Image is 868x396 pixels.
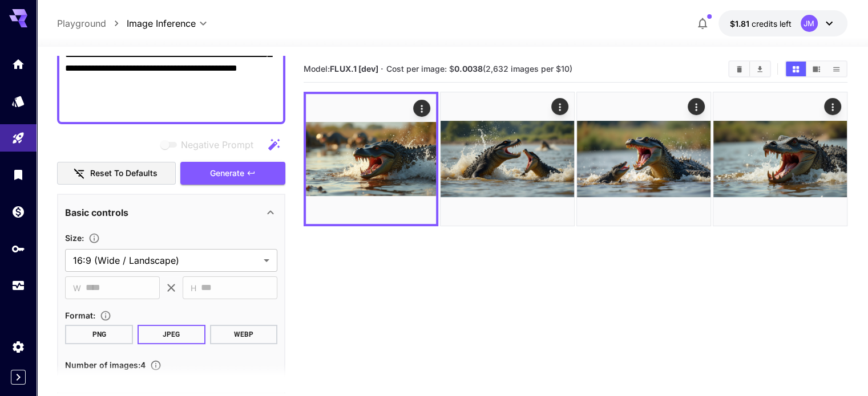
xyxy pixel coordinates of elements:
[688,98,705,115] div: Actions
[65,233,84,243] span: Size :
[11,94,25,108] div: Models
[65,206,128,219] p: Basic controls
[386,64,572,74] span: Cost per image: $ (2,632 images per $10)
[95,310,116,321] button: Choose the file format for the output image.
[441,92,574,226] img: 9k=
[158,137,263,152] span: Negative prompts are not compatible with the selected model.
[181,138,253,152] span: Negative Prompt
[65,360,146,370] span: Number of images : 4
[454,64,483,74] b: 0.0038
[73,254,259,267] span: 16:9 (Wide / Landscape)
[718,10,847,36] button: $1.80661JM
[330,64,378,74] b: FLUX.1 [dev]
[57,17,127,30] nav: breadcrumb
[84,232,104,244] button: Adjust the dimensions of the generated image by specifying its width and height in pixels, or sel...
[824,98,841,115] div: Actions
[146,360,166,371] button: Specify how many images to generate in a single request. Each image generation will be charged se...
[127,17,196,30] span: Image Inference
[180,162,285,185] button: Generate
[750,62,770,76] button: Download All
[65,199,277,226] div: Basic controls
[191,281,196,295] span: H
[11,131,25,145] div: Playground
[752,19,792,28] span: credits left
[210,325,278,344] button: WEBP
[730,18,792,30] div: $1.80661
[65,311,95,320] span: Format :
[73,281,81,295] span: W
[728,60,771,77] div: Clear ImagesDownload All
[11,168,25,182] div: Library
[57,162,176,185] button: Reset to defaults
[11,57,25,71] div: Home
[786,62,806,76] button: Show images in grid view
[306,94,436,224] img: 2Q==
[65,325,133,344] button: PNG
[577,92,710,226] img: Z
[785,60,847,77] div: Show images in grid viewShow images in video viewShow images in list view
[801,15,818,32] div: JM
[11,242,25,256] div: API Keys
[729,62,749,76] button: Clear Images
[210,166,244,181] span: Generate
[11,340,25,354] div: Settings
[713,92,847,226] img: 2Q==
[11,205,25,219] div: Wallet
[304,64,378,74] span: Model:
[11,370,26,385] button: Expand sidebar
[381,62,383,76] p: ·
[826,62,846,76] button: Show images in list view
[730,19,752,28] span: $1.81
[806,62,826,76] button: Show images in video view
[551,98,568,115] div: Actions
[413,100,430,117] div: Actions
[138,325,205,344] button: JPEG
[11,279,25,293] div: Usage
[57,17,106,30] a: Playground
